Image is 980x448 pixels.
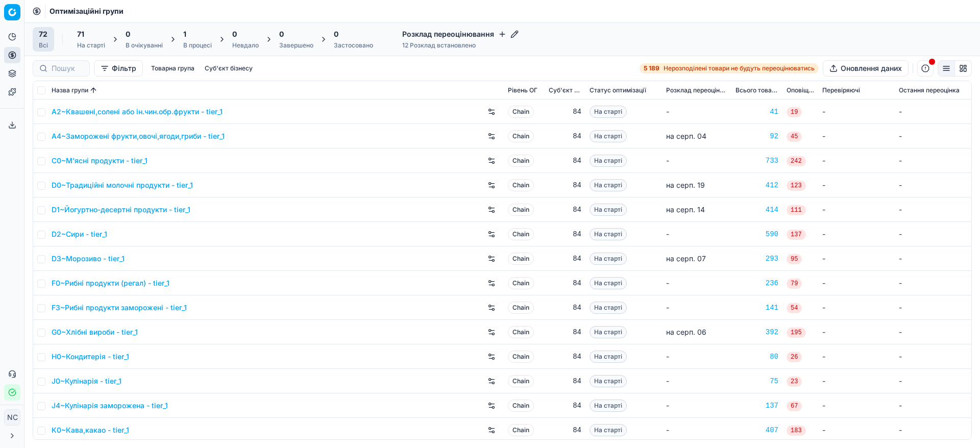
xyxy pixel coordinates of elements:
[787,254,802,264] span: 95
[736,303,778,313] a: 141
[549,278,581,288] div: 84
[895,148,971,173] td: -
[644,64,659,72] strong: 5 189
[5,410,20,425] span: NC
[662,344,731,369] td: -
[736,86,778,94] span: Всього товарів
[666,205,705,214] span: на серп. 14
[508,375,534,387] span: Chain
[787,86,814,94] span: Оповіщення
[736,180,778,190] a: 412
[818,222,895,246] td: -
[590,253,627,265] span: На старті
[126,41,163,49] div: В очікуванні
[508,86,537,94] span: Рівень OГ
[549,376,581,386] div: 84
[895,222,971,246] td: -
[52,376,121,386] a: J0~Кулінарія - tier_1
[895,124,971,148] td: -
[590,86,646,94] span: Статус оптимізації
[823,60,909,77] button: Оновлення даних
[77,41,105,49] div: На старті
[818,393,895,418] td: -
[640,63,819,73] a: 5 189Нерозподілені товари не будуть переоцінюватись
[895,173,971,197] td: -
[895,344,971,369] td: -
[895,99,971,124] td: -
[590,204,627,216] span: На старті
[590,179,627,191] span: На старті
[590,277,627,289] span: На старті
[895,320,971,344] td: -
[94,60,143,77] button: Фільтр
[52,278,169,288] a: F0~Рибні продукти (регал) - tier_1
[787,377,802,387] span: 23
[549,303,581,313] div: 84
[662,393,731,418] td: -
[895,295,971,320] td: -
[662,418,731,442] td: -
[822,86,860,94] span: Перевіряючі
[52,425,129,435] a: K0~Кава,какао - tier_1
[666,181,705,189] span: на серп. 19
[818,271,895,295] td: -
[590,326,627,338] span: На старті
[52,63,83,73] input: Пошук
[736,352,778,362] a: 80
[590,130,627,142] span: На старті
[508,155,534,167] span: Chain
[818,99,895,124] td: -
[549,401,581,411] div: 84
[895,393,971,418] td: -
[666,86,727,94] span: Розклад переоцінювання
[508,424,534,436] span: Chain
[52,352,129,362] a: H0~Кондитерія - tier_1
[508,204,534,216] span: Chain
[402,29,519,39] h4: Розклад переоцінювання
[736,156,778,166] a: 733
[508,253,534,265] span: Chain
[787,132,802,142] span: 45
[666,132,706,140] span: на серп. 04
[736,107,778,117] a: 41
[662,271,731,295] td: -
[279,29,284,39] span: 0
[787,279,802,289] span: 79
[52,180,193,190] a: D0~Традиційні молочні продукти - tier_1
[787,181,806,191] span: 123
[590,155,627,167] span: На старті
[508,179,534,191] span: Chain
[50,6,124,16] nav: breadcrumb
[736,327,778,337] a: 392
[736,205,778,215] div: 414
[787,303,802,313] span: 54
[662,148,731,173] td: -
[662,369,731,393] td: -
[549,205,581,215] div: 84
[52,401,168,411] a: J4~Кулінарія заморожена - tier_1
[147,62,199,74] button: Товарна група
[232,29,237,39] span: 0
[590,302,627,314] span: На старті
[549,425,581,435] div: 84
[590,375,627,387] span: На старті
[549,156,581,166] div: 84
[508,302,534,314] span: Chain
[736,278,778,288] a: 236
[818,320,895,344] td: -
[666,328,706,336] span: на серп. 06
[666,254,706,263] span: на серп. 07
[77,29,84,39] span: 71
[508,106,534,118] span: Chain
[508,400,534,412] span: Chain
[4,409,20,426] button: NC
[818,369,895,393] td: -
[787,426,806,436] span: 183
[279,41,313,49] div: Завершено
